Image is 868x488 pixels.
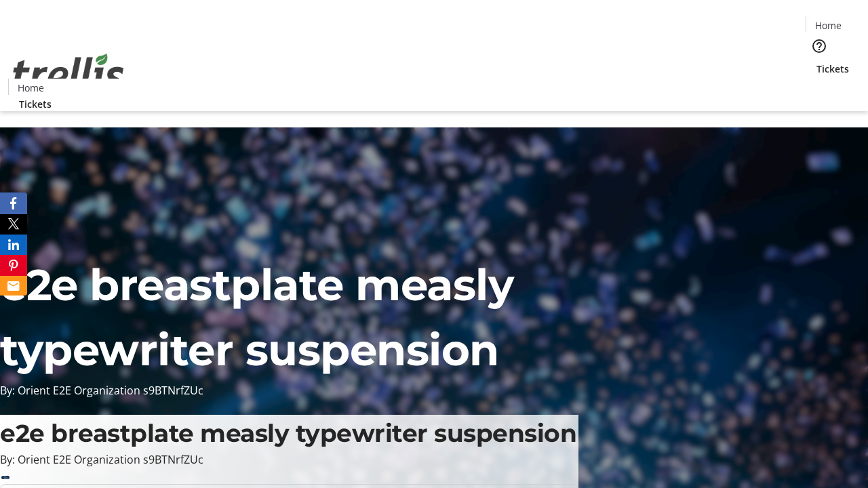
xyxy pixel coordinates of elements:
[806,62,860,76] a: Tickets
[806,33,833,60] button: Help
[9,81,52,95] a: Home
[8,39,129,106] img: Orient E2E Organization s9BTNrfZUc's Logo
[8,97,62,111] a: Tickets
[806,76,833,103] button: Cart
[19,97,52,111] span: Tickets
[18,81,44,95] span: Home
[816,62,849,76] span: Tickets
[815,18,842,33] span: Home
[806,18,850,33] a: Home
